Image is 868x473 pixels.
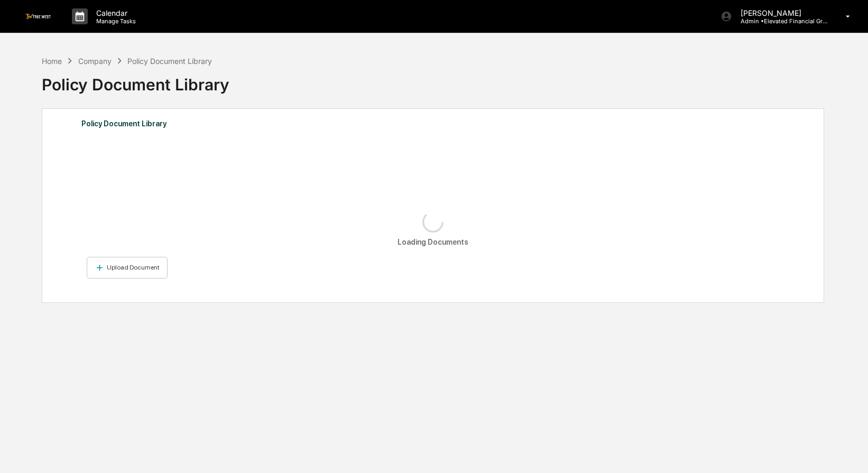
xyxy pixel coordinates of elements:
button: Upload Document [87,257,168,279]
div: Loading Documents [398,238,468,246]
p: Manage Tasks [88,17,141,25]
div: Company [78,57,112,66]
div: Policy Document Library [42,67,823,94]
p: Admin • Elevated Financial Group [732,17,830,25]
p: Calendar [88,8,141,17]
div: Policy Document Library [81,117,784,131]
div: Policy Document Library [127,57,212,66]
div: Upload Document [105,264,160,271]
p: [PERSON_NAME] [732,8,830,17]
div: Home [42,57,62,66]
img: logo [25,14,51,18]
